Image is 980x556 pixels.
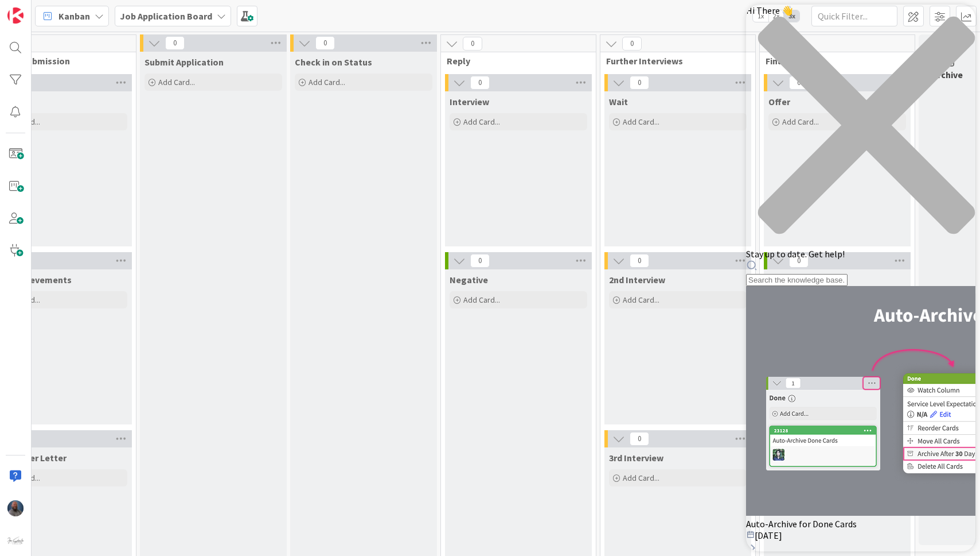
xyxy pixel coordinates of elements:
[623,473,659,483] span: Add Card...
[609,274,665,285] span: 2nd Interview
[463,295,500,305] span: Add Card...
[622,37,642,51] span: 0
[623,295,659,305] span: Add Card...
[609,96,628,107] span: Wait
[609,452,663,464] span: 3rd Interview
[450,274,488,285] span: Negative
[630,432,649,446] span: 0
[630,254,649,268] span: 0
[9,525,36,536] span: [DATE]
[450,96,489,107] span: Interview
[7,7,24,24] img: Visit kanbanzone.com
[120,10,212,22] b: Job Application Board
[58,9,90,23] span: Kanban
[623,117,659,127] span: Add Card...
[165,36,185,50] span: 0
[463,37,482,51] span: 0
[158,77,195,87] span: Add Card...
[630,76,649,90] span: 0
[309,77,345,87] span: Add Card...
[295,56,372,68] span: Check in on Status
[470,76,490,90] span: 0
[470,254,490,268] span: 0
[315,36,335,50] span: 0
[7,500,24,516] img: JS
[463,117,500,127] span: Add Card...
[7,532,24,549] img: avatar
[606,55,741,67] span: Further Interviews
[58,5,64,14] div: 9+
[24,2,52,16] span: Support
[447,55,581,67] span: Reply
[145,56,224,68] span: Submit Application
